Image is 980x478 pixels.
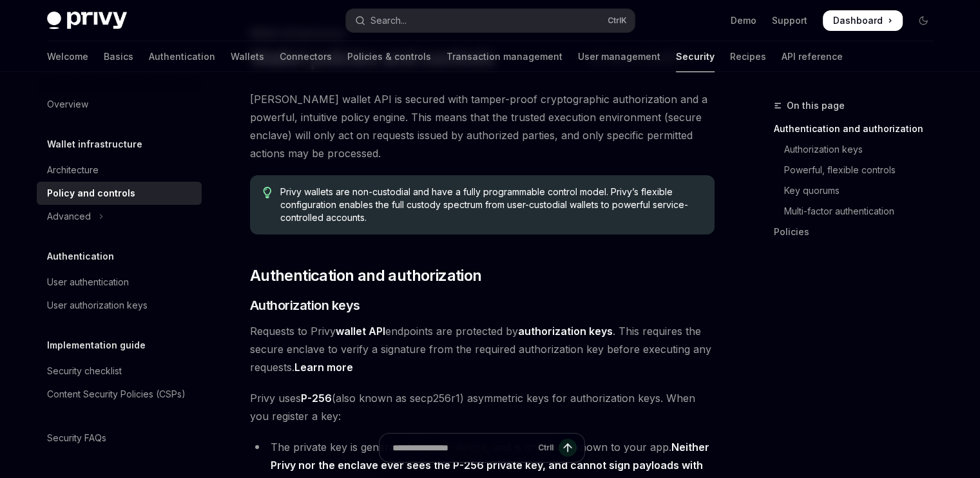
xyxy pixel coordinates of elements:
span: On this page [787,98,845,113]
span: Ctrl K [608,15,627,26]
button: Toggle Advanced section [37,205,202,228]
a: Authentication and authorization [774,119,944,139]
a: Learn more [294,361,353,374]
div: Content Security Policies (CSPs) [47,387,186,402]
a: User authentication [37,271,202,294]
a: API reference [782,41,843,72]
div: Advanced [47,209,91,224]
a: P-256 [301,392,332,405]
div: Architecture [47,162,99,178]
strong: authorization keys [518,325,613,338]
a: Welcome [47,41,88,72]
a: Security checklist [37,359,202,383]
a: Policies & controls [347,41,431,72]
div: Security FAQs [47,430,106,446]
img: dark logo [47,12,127,30]
span: Requests to Privy endpoints are protected by . This requires the secure enclave to verify a signa... [250,322,715,376]
a: Transaction management [447,41,562,72]
a: Basics [104,41,133,72]
a: Overview [37,93,202,116]
a: User authorization keys [37,294,202,317]
div: Overview [47,97,88,112]
a: Security FAQs [37,426,202,450]
div: Policy and controls [47,186,135,201]
a: Authorization keys [774,139,944,160]
div: Search... [370,13,407,28]
span: [PERSON_NAME] wallet API is secured with tamper-proof cryptographic authorization and a powerful,... [250,90,715,162]
a: Policies [774,222,944,242]
h5: Authentication [47,249,114,264]
div: User authentication [47,274,129,290]
h5: Implementation guide [47,338,146,353]
a: Key quorums [774,180,944,201]
a: Demo [731,14,756,27]
svg: Tip [263,187,272,198]
span: Authentication and authorization [250,265,482,286]
a: User management [578,41,660,72]
a: Multi-factor authentication [774,201,944,222]
div: Security checklist [47,363,122,379]
span: Authorization keys [250,296,360,314]
a: Connectors [280,41,332,72]
h5: Wallet infrastructure [47,137,142,152]
a: Wallets [231,41,264,72]
button: Toggle dark mode [913,10,934,31]
button: Open search [346,9,635,32]
a: Content Security Policies (CSPs) [37,383,202,406]
a: Powerful, flexible controls [774,160,944,180]
button: Send message [559,439,577,457]
span: Privy uses (also known as secp256r1) asymmetric keys for authorization keys. When you register a ... [250,389,715,425]
a: Security [676,41,715,72]
a: Architecture [37,158,202,182]
a: Recipes [730,41,766,72]
a: Dashboard [823,10,903,31]
a: wallet API [336,325,385,338]
a: Authentication [149,41,215,72]
span: Dashboard [833,14,883,27]
input: Ask a question... [392,434,533,462]
a: Policy and controls [37,182,202,205]
span: Privy wallets are non-custodial and have a fully programmable control model. Privy’s flexible con... [280,186,701,224]
div: User authorization keys [47,298,148,313]
a: Support [772,14,807,27]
